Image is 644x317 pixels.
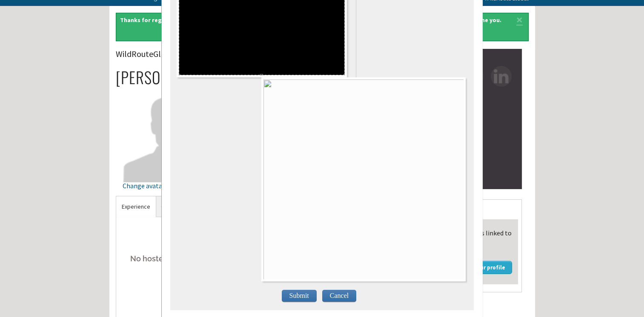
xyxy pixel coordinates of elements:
[491,66,512,87] img: in-square.png
[123,246,384,272] h5: No hostel work history has been added
[123,88,217,182] img: WildRouteGlobal's picture
[116,48,216,59] span: WildRouteGlobal
[515,17,524,21] a: ×
[116,68,391,86] h2: [PERSON_NAME]
[282,290,317,302] span: Submit
[322,290,356,302] span: Cancel
[263,79,468,283] img: view
[123,182,217,189] div: Change avatar
[123,130,217,189] a: Change avatar
[116,196,156,217] a: Experience
[116,13,529,42] div: Thanks for registering! Please check your email for an activation link. A site moderator will als...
